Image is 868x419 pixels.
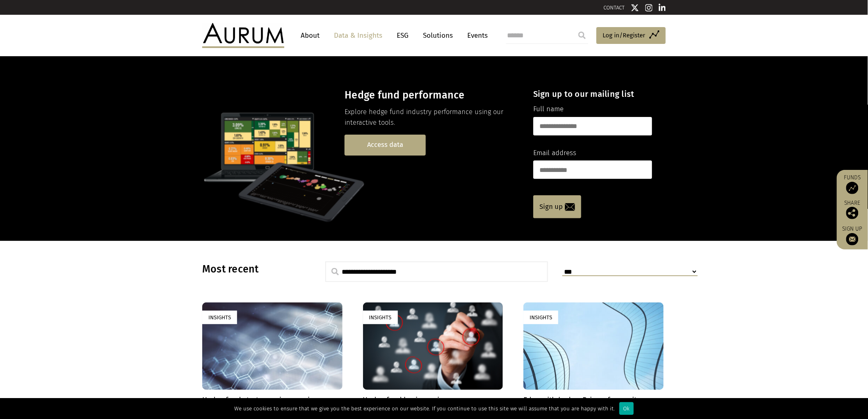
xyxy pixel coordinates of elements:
a: CONTACT [603,5,625,11]
h4: Sign up to our mailing list [533,89,652,99]
img: Sign up to our newsletter [846,233,859,245]
img: Aurum [202,23,284,48]
h4: Hedge fund basics series [363,396,503,405]
div: Insights [523,311,558,324]
label: Email address [533,148,576,158]
img: Share this post [846,207,859,219]
img: search.svg [331,268,339,275]
a: Sign up [841,225,864,245]
a: Sign up [533,195,581,218]
a: ESG [393,28,413,43]
a: Events [463,28,488,43]
div: Share [841,200,864,219]
h4: Hedge fund strategy primer series [202,396,343,405]
h3: Hedge fund performance [345,89,519,101]
a: Access data [345,135,426,156]
a: Funds [841,174,864,194]
img: Linkedin icon [659,4,666,12]
img: Access Funds [846,182,859,194]
img: Twitter icon [631,4,639,12]
input: Submit [574,27,590,44]
a: About [297,28,324,43]
div: Ok [619,402,634,415]
a: Solutions [419,28,457,43]
a: Log in/Register [596,27,666,44]
div: Insights [202,311,237,324]
div: Insights [363,311,398,324]
a: Data & Insights [330,28,386,43]
span: Log in/Register [603,30,645,40]
h3: Most recent [202,263,305,275]
img: Instagram icon [645,4,653,12]
p: Explore hedge fund industry performance using our interactive tools. [345,107,519,128]
label: Full name [533,104,564,114]
h4: Edge with hedge: Primer for equity long/short funds [523,396,664,413]
img: email-icon [565,203,575,211]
